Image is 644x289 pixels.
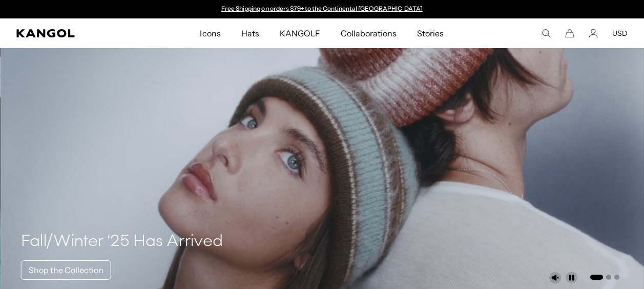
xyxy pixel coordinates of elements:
[589,29,598,38] a: Account
[231,18,269,48] a: Hats
[417,18,444,48] span: Stories
[566,272,578,284] button: Pause
[200,18,220,48] span: Icons
[341,18,397,48] span: Collaborations
[269,18,330,48] a: KANGOLF
[221,5,423,12] a: Free Shipping on orders $79+ to the Continental [GEOGRAPHIC_DATA]
[21,260,111,280] a: Shop the Collection
[565,29,574,38] button: Cart
[241,18,259,48] span: Hats
[614,275,619,280] button: Go to slide 3
[21,232,223,252] h4: Fall/Winter ‘25 Has Arrived
[612,29,628,38] button: USD
[217,5,428,13] div: Announcement
[280,18,320,48] span: KANGOLF
[330,18,407,48] a: Collaborations
[217,5,428,13] div: 1 of 2
[590,275,603,280] button: Go to slide 1
[217,5,428,13] slideshow-component: Announcement bar
[190,18,231,48] a: Icons
[606,275,611,280] button: Go to slide 2
[549,272,562,284] button: Unmute
[589,273,619,281] ul: Select a slide to show
[407,18,454,48] a: Stories
[542,29,551,38] summary: Search here
[16,29,132,37] a: Kangol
